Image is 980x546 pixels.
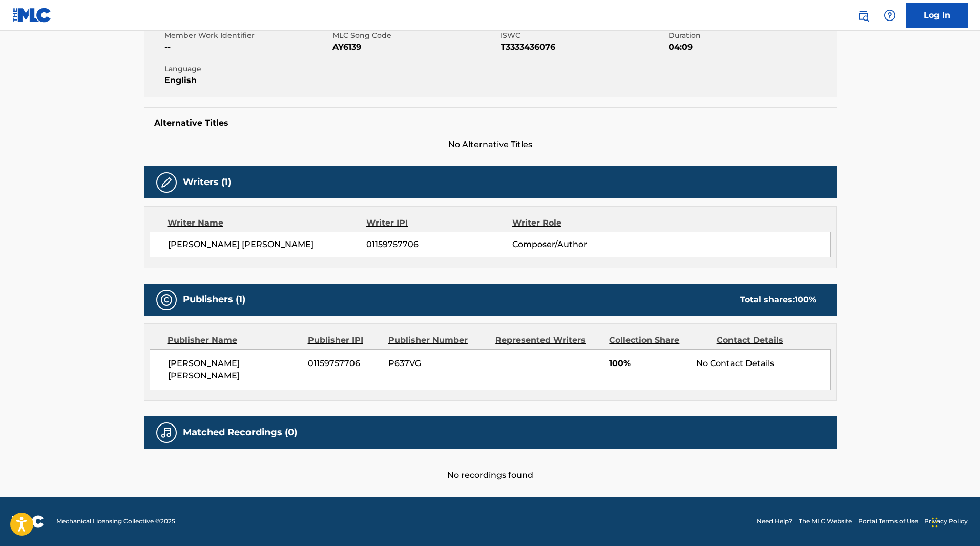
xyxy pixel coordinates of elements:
[932,507,938,538] div: Drag
[164,64,330,74] span: Language
[160,294,173,306] img: Publishers
[332,41,498,53] span: AY6139
[609,334,708,347] div: Collection Share
[924,517,968,526] a: Privacy Policy
[168,334,300,347] div: Publisher Name
[717,334,816,347] div: Contact Details
[12,515,44,528] img: logo
[609,357,689,370] span: 100%
[12,8,52,23] img: MLC Logo
[144,449,837,481] div: No recordings found
[501,41,666,53] span: T3333436076
[884,9,896,22] img: help
[929,497,980,546] iframe: Chat Widget
[512,217,645,229] div: Writer Role
[366,238,512,251] span: 01159757706
[160,427,173,439] img: Matched Recordings
[164,30,330,41] span: Member Work Identifier
[512,238,645,251] span: Composer/Author
[144,138,837,151] span: No Alternative Titles
[308,357,381,370] span: 01159757706
[164,74,330,87] span: English
[388,357,488,370] span: P637VG
[906,3,968,28] a: Log In
[757,517,793,526] a: Need Help?
[308,334,381,347] div: Publisher IPI
[501,30,666,41] span: ISWC
[880,5,900,26] div: Help
[669,30,834,41] span: Duration
[168,217,367,229] div: Writer Name
[669,41,834,53] span: 04:09
[388,334,488,347] div: Publisher Number
[160,176,173,189] img: Writers
[164,41,330,53] span: --
[56,517,175,526] span: Mechanical Licensing Collective © 2025
[740,294,816,306] div: Total shares:
[799,517,852,526] a: The MLC Website
[366,217,512,229] div: Writer IPI
[795,295,816,305] span: 100 %
[696,357,830,370] div: No Contact Details
[183,176,231,188] h5: Writers (1)
[183,294,245,306] h5: Publishers (1)
[495,334,601,347] div: Represented Writers
[183,427,297,438] h5: Matched Recordings (0)
[853,5,873,26] a: Public Search
[168,357,301,382] span: [PERSON_NAME] [PERSON_NAME]
[858,517,918,526] a: Portal Terms of Use
[168,238,367,251] span: [PERSON_NAME] [PERSON_NAME]
[332,30,498,41] span: MLC Song Code
[154,118,826,128] h5: Alternative Titles
[857,9,869,22] img: search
